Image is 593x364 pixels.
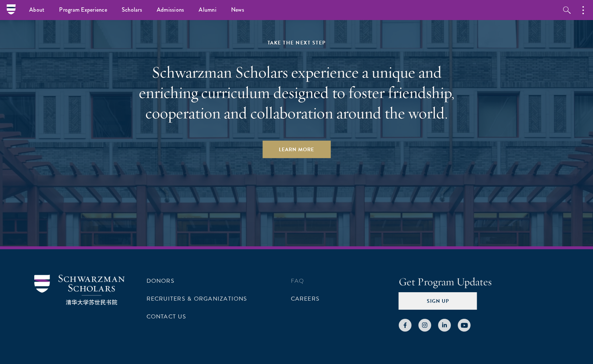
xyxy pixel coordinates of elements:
a: Careers [291,294,320,303]
a: Donors [147,277,175,285]
a: FAQ [291,277,304,285]
a: Recruiters & Organizations [147,294,247,303]
h4: Get Program Updates [399,275,559,289]
h2: Schwarzman Scholars experience a unique and enriching curriculum designed to foster friendship, c... [127,62,466,123]
img: Schwarzman Scholars [34,275,125,305]
button: Sign Up [399,292,477,310]
a: Contact Us [147,312,186,321]
a: Learn More [262,141,331,158]
div: Take the Next Step [127,38,466,47]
